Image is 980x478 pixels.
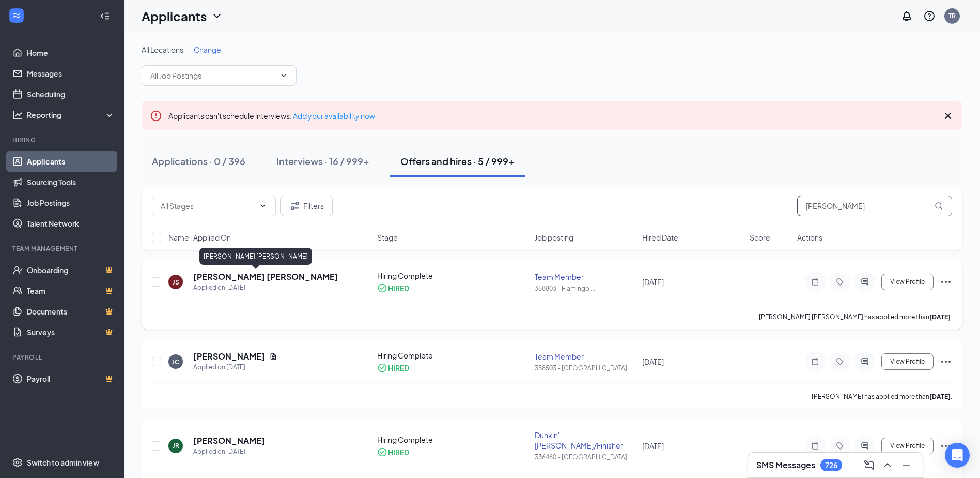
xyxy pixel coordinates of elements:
[881,438,934,454] button: View Profile
[193,435,265,446] h5: [PERSON_NAME]
[173,278,179,287] div: JS
[535,232,573,243] span: Job posting
[750,232,770,243] span: Score
[809,357,821,366] svg: Note
[12,136,113,144] div: Hiring
[929,313,951,321] b: [DATE]
[377,447,387,457] svg: CheckmarkCircle
[809,278,821,286] svg: Note
[161,200,255,212] input: All Stages
[535,272,636,282] div: Team Member
[12,244,113,253] div: Team Management
[27,301,115,322] a: DocumentsCrown
[945,443,970,468] div: Open Intercom Messenger
[535,430,636,451] div: Dunkin' [PERSON_NAME]/Finisher
[279,71,288,80] svg: ChevronDown
[27,172,115,192] a: Sourcing Tools
[890,358,925,365] span: View Profile
[861,457,877,473] button: ComposeMessage
[172,357,179,366] div: JC
[27,151,115,172] a: Applicants
[193,351,265,362] h5: [PERSON_NAME]
[898,457,914,473] button: Minimize
[825,461,837,470] div: 726
[834,442,846,450] svg: Tag
[27,260,115,280] a: OnboardingCrown
[193,446,265,457] div: Applied on [DATE]
[142,45,183,54] span: All Locations
[535,351,636,362] div: Team Member
[642,441,664,451] span: [DATE]
[377,363,387,373] svg: CheckmarkCircle
[173,441,179,450] div: JR
[388,283,409,293] div: HIRED
[881,459,894,471] svg: ChevronUp
[881,353,934,370] button: View Profile
[276,155,369,168] div: Interviews · 16 / 999+
[27,110,116,120] div: Reporting
[890,442,925,450] span: View Profile
[193,271,338,282] h5: [PERSON_NAME] [PERSON_NAME]
[900,10,913,22] svg: Notifications
[535,364,636,372] div: 358503 - [GEOGRAPHIC_DATA] ...
[942,110,954,122] svg: Cross
[193,282,338,293] div: Applied on [DATE]
[150,110,162,122] svg: Error
[12,353,113,362] div: Payroll
[642,277,664,287] span: [DATE]
[388,447,409,457] div: HIRED
[890,278,925,286] span: View Profile
[759,312,952,321] p: [PERSON_NAME] [PERSON_NAME] has applied more than .
[388,363,409,373] div: HIRED
[289,200,301,212] svg: Filter
[859,442,871,450] svg: ActiveChat
[168,111,375,121] span: Applicants can't schedule interviews.
[948,11,956,20] div: TR
[100,11,110,21] svg: Collapse
[879,457,896,473] button: ChevronUp
[859,278,871,286] svg: ActiveChat
[27,84,115,104] a: Scheduling
[940,440,952,452] svg: Ellipses
[535,284,636,293] div: 358803 - Flamingo ...
[797,196,952,216] input: Search in offers and hires
[929,393,951,400] b: [DATE]
[194,45,221,54] span: Change
[377,283,387,293] svg: CheckmarkCircle
[834,278,846,286] svg: Tag
[940,276,952,288] svg: Ellipses
[259,202,267,210] svg: ChevronDown
[27,368,115,389] a: PayrollCrown
[168,232,231,243] span: Name · Applied On
[859,357,871,366] svg: ActiveChat
[377,232,398,243] span: Stage
[27,322,115,342] a: SurveysCrown
[27,213,115,234] a: Talent Network
[756,459,815,471] h3: SMS Messages
[11,10,22,21] svg: WorkstreamLogo
[377,435,529,445] div: Hiring Complete
[12,457,23,468] svg: Settings
[27,280,115,301] a: TeamCrown
[923,10,936,22] svg: QuestionInfo
[812,392,952,401] p: [PERSON_NAME] has applied more than .
[863,459,875,471] svg: ComposeMessage
[881,274,934,290] button: View Profile
[193,362,277,372] div: Applied on [DATE]
[199,248,312,265] div: [PERSON_NAME] [PERSON_NAME]
[834,357,846,366] svg: Tag
[642,232,678,243] span: Hired Date
[797,232,822,243] span: Actions
[377,271,529,281] div: Hiring Complete
[535,453,636,461] div: 336460 - [GEOGRAPHIC_DATA]
[940,355,952,368] svg: Ellipses
[642,357,664,366] span: [DATE]
[935,202,943,210] svg: MagnifyingGlass
[377,350,529,361] div: Hiring Complete
[142,7,207,25] h1: Applicants
[809,442,821,450] svg: Note
[152,155,245,168] div: Applications · 0 / 396
[27,192,115,213] a: Job Postings
[900,459,912,471] svg: Minimize
[400,155,515,168] div: Offers and hires · 5 / 999+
